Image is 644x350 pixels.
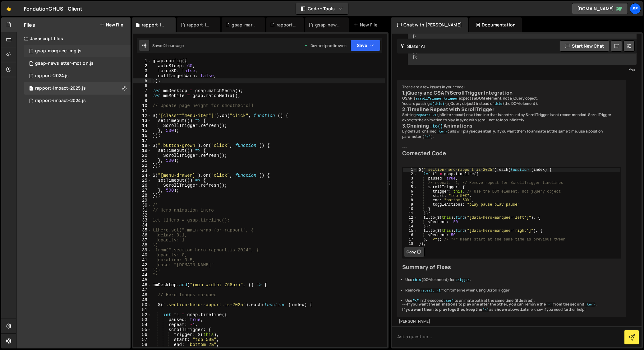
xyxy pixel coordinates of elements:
[391,17,468,32] div: Chat with [PERSON_NAME]
[424,135,431,139] code: "<"
[133,203,151,208] div: 30
[572,3,628,14] a: [DOMAIN_NAME]
[429,124,444,129] code: .to()
[133,158,151,163] div: 21
[24,57,131,70] div: gsap-newsletter-motion.js
[24,82,131,95] div: rapport-impact-2025.js
[403,189,417,194] div: 6
[29,49,33,54] span: 1
[24,70,131,82] div: rapport-2024.js
[16,32,131,45] div: Javascript files
[133,83,151,88] div: 6
[133,128,151,133] div: 15
[133,168,151,173] div: 23
[402,263,451,271] strong: Summary of Fixes
[133,287,151,292] div: 47
[187,22,213,28] div: rapport-impact-2024.js
[405,288,621,293] li: Remove from timeline when using ScrollTrigger.
[133,58,151,63] div: 1
[133,302,151,307] div: 50
[133,233,151,238] div: 36
[403,172,417,176] div: 2
[296,3,348,14] button: Code + Tools
[35,73,69,79] div: rapport-2024.js
[416,113,437,117] code: repeat: -1
[133,253,151,258] div: 40
[133,103,151,108] div: 10
[133,133,151,138] div: 16
[277,22,297,28] div: rapport-2024.js
[402,90,621,96] h3: 1.
[133,198,151,203] div: 29
[469,17,522,32] div: Documentation
[133,228,151,233] div: 35
[24,21,35,28] h2: Files
[403,220,417,224] div: 13
[403,198,417,203] div: 8
[133,73,151,78] div: 4
[403,207,417,211] div: 10
[420,288,441,293] code: repeat: -1
[133,312,151,317] div: 52
[133,208,151,213] div: 31
[133,163,151,168] div: 22
[409,67,635,73] div: You
[412,299,419,303] code: "<"
[152,43,184,48] div: Saved
[133,98,151,103] div: 9
[133,138,151,143] div: 17
[315,22,341,28] div: gsap-newsletter-motion.js
[133,173,151,178] div: 24
[494,102,503,106] code: this
[403,216,417,220] div: 12
[354,22,380,28] div: New File
[29,86,33,91] span: 1
[350,40,380,51] button: Save
[133,297,151,302] div: 49
[133,148,151,153] div: 19
[133,123,151,128] div: 14
[402,123,621,129] h3: 3.
[133,278,151,282] div: 45
[24,45,131,57] div: 9197/37632.js
[133,327,151,332] div: 55
[133,273,151,278] div: 44
[133,243,151,248] div: 38
[100,22,123,27] button: New File
[397,80,626,317] div: There are a few issues in your code: GSAP's expects a , not a jQuery object. You are passing (a j...
[405,298,621,303] li: Use in the second to animate both at the same time (if desired).
[415,96,459,101] code: scrollTrigger.trigger
[133,258,151,263] div: 41
[35,86,86,91] div: rapport-impact-2025.js
[405,277,621,282] li: Use (DOM element) for .
[403,211,417,216] div: 11
[35,98,86,104] div: rapport-impact-2024.js
[133,183,151,188] div: 26
[630,3,641,14] a: Se
[304,43,347,48] div: Dev and prod in sync
[443,299,454,303] code: .to()
[402,307,521,312] strong: If you want them to play together, keep the as shown above.
[403,181,417,185] div: 4
[133,88,151,93] div: 7
[133,143,151,148] div: 18
[430,102,445,106] code: $(this)
[403,242,417,246] div: 18
[455,278,470,282] code: trigger
[35,61,94,66] div: gsap-newsletter-motion.js
[133,213,151,218] div: 32
[133,307,151,312] div: 51
[133,317,151,322] div: 53
[133,238,151,243] div: 37
[407,122,472,129] strong: Chaining Animations
[403,203,417,207] div: 9
[133,342,151,347] div: 58
[133,263,151,268] div: 42
[133,153,151,158] div: 20
[403,185,417,189] div: 5
[24,5,83,12] div: FondationCHUS - Client
[133,248,151,253] div: 39
[232,22,258,28] div: gsap-marquee-img.js
[403,194,417,198] div: 7
[406,89,513,96] strong: jQuery and GSAP/ScrollTrigger Integration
